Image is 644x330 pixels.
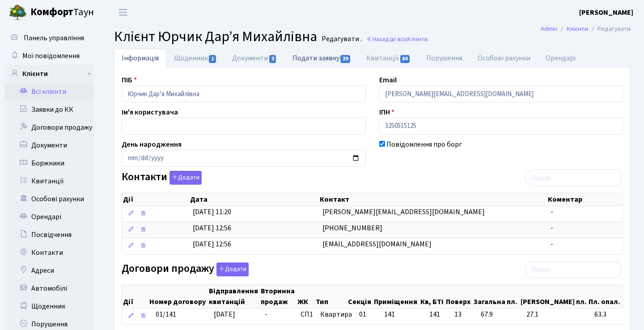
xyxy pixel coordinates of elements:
[373,285,419,308] th: Приміщення
[4,297,94,315] a: Щоденник
[30,5,73,19] b: Комфорт
[594,309,621,320] span: 63.3
[481,309,519,320] span: 67.9
[269,55,276,63] span: 3
[547,193,623,206] th: Коментар
[167,169,202,185] a: Додати
[114,26,317,47] span: Клієнт Юрчик Дар’я Михайлівна
[407,35,428,43] span: Клієнти
[122,75,137,85] label: ПІБ
[301,309,313,320] span: СП1
[551,239,553,249] span: -
[265,309,267,319] span: -
[319,193,547,206] th: Контакт
[216,262,249,276] button: Договори продажу
[4,101,94,118] a: Заявки до КК
[112,5,134,20] button: Переключити навігацію
[454,309,474,320] span: 13
[386,139,462,150] label: Повідомлення про борг
[527,20,644,38] nav: breadcrumb
[4,29,94,47] a: Панель управління
[4,262,94,279] a: Адреси
[359,309,366,319] span: 01
[225,49,284,68] a: Документи
[122,262,249,276] label: Договори продажу
[4,172,94,190] a: Квитанції
[166,49,225,68] a: Щоденник
[22,51,80,61] span: Мої повідомлення
[320,309,352,320] span: Квартира
[169,171,202,185] button: Контакти
[297,285,315,308] th: ЖК
[114,49,166,68] a: Інформація
[520,285,588,308] th: [PERSON_NAME] пл.
[419,49,470,68] a: Порушення
[9,4,27,21] img: logo.png
[473,285,520,308] th: Загальна пл.
[122,107,178,118] label: Ім'я користувача
[526,309,587,320] span: 27.1
[193,207,231,217] span: [DATE] 11:20
[122,285,148,308] th: Дії
[366,35,428,43] a: Назад до всіхКлієнти
[379,107,394,118] label: ІПН
[260,285,296,308] th: Вторинна продаж
[122,139,182,150] label: День народження
[538,49,583,68] a: Орендарі
[24,33,84,43] span: Панель управління
[379,75,397,85] label: Email
[400,55,410,63] span: 84
[322,223,382,233] span: [PHONE_NUMBER]
[214,309,235,319] span: [DATE]
[588,24,631,34] li: Редагувати
[208,285,260,308] th: Відправлення квитанцій
[588,285,623,308] th: Пл. опал.
[193,223,231,233] span: [DATE] 12:56
[189,193,319,206] th: Дата
[525,261,622,278] input: Пошук...
[4,154,94,172] a: Боржники
[148,285,208,308] th: Номер договору
[551,207,553,217] span: -
[322,239,432,249] span: [EMAIL_ADDRESS][DOMAIN_NAME]
[4,208,94,226] a: Орендарі
[525,169,622,186] input: Пошук...
[4,190,94,208] a: Особові рахунки
[4,47,94,65] a: Мої повідомлення
[285,49,359,67] a: Подати заявку
[4,136,94,154] a: Документи
[322,207,485,217] span: [PERSON_NAME][EMAIL_ADDRESS][DOMAIN_NAME]
[551,223,553,233] span: -
[30,5,94,20] span: Таун
[209,55,216,63] span: 1
[4,118,94,136] a: Договори продажу
[567,24,588,34] a: Клієнти
[541,24,557,34] a: Admin
[4,244,94,262] a: Контакти
[122,171,202,185] label: Контакти
[4,83,94,101] a: Всі клієнти
[579,7,633,18] a: [PERSON_NAME]
[470,49,538,68] a: Особові рахунки
[429,309,447,320] span: 141
[384,309,395,319] span: 141
[214,261,249,276] a: Додати
[347,285,373,308] th: Секція
[4,279,94,297] a: Автомобілі
[122,193,189,206] th: Дії
[156,309,176,319] span: 01/141
[340,55,350,63] span: 39
[4,226,94,244] a: Посвідчення
[320,35,362,43] small: Редагувати .
[315,285,347,308] th: Тип
[193,239,231,249] span: [DATE] 12:56
[359,49,418,68] a: Квитанції
[4,65,94,83] a: Клієнти
[445,285,472,308] th: Поверх
[419,285,445,308] th: Кв, БТІ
